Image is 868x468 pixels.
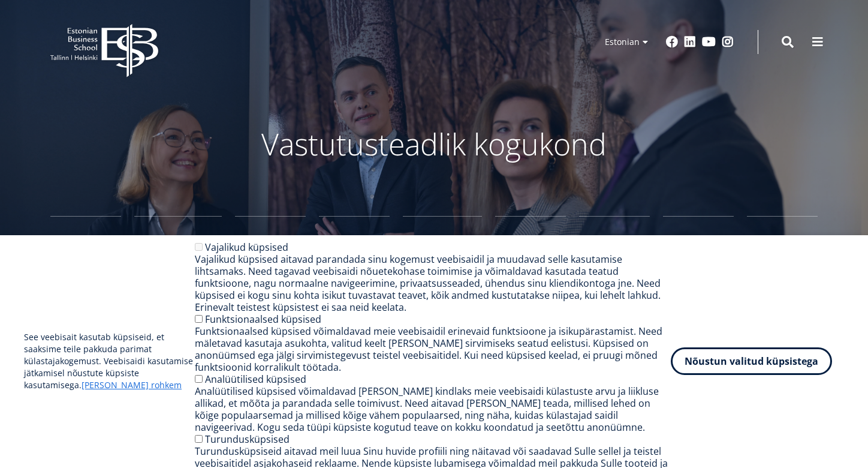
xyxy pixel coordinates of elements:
a: Vastuvõtt ülikooli [319,216,390,264]
a: Instagram [722,36,734,48]
button: Nõustun valitud küpsistega [671,347,832,375]
a: Avatud Ülikool [579,216,650,264]
label: Funktsionaalsed küpsised [205,313,321,326]
a: Mikrokraadid [747,216,818,264]
a: Linkedin [684,36,696,48]
a: Teadustöö ja doktoriõpe [495,216,566,264]
div: Analüütilised küpsised võimaldavad [PERSON_NAME] kindlaks meie veebisaidi külastuste arvu ja liik... [195,385,671,433]
p: See veebisait kasutab küpsiseid, et saaksime teile pakkuda parimat külastajakogemust. Veebisaidi ... [24,331,195,391]
a: Facebook [666,36,678,48]
div: Funktsionaalsed küpsised võimaldavad meie veebisaidil erinevaid funktsioone ja isikupärastamist. ... [195,325,671,373]
div: Vajalikud küpsised aitavad parandada sinu kogemust veebisaidil ja muudavad selle kasutamise lihts... [195,253,671,313]
a: Gümnaasium [50,216,121,264]
a: Magistriõpe [235,216,306,264]
a: Juhtide koolitus [663,216,734,264]
p: Vastutusteadlik kogukond [116,126,752,162]
label: Analüütilised küpsised [205,373,306,386]
a: [PERSON_NAME] rohkem [82,379,182,391]
label: Turundusküpsised [205,433,290,446]
a: Bakalaureuseõpe [134,216,222,264]
label: Vajalikud küpsised [205,241,288,254]
a: Rahvusvaheline kogemus [403,216,482,264]
a: Youtube [702,36,716,48]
